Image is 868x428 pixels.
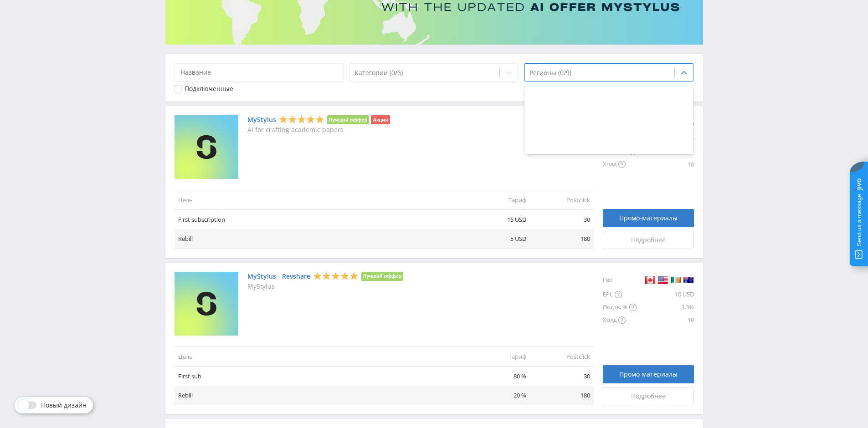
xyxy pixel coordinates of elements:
[637,158,694,171] div: 10
[603,209,694,227] a: Промо-материалы
[247,126,390,133] p: AI for crafting academic papers
[619,214,678,222] span: Промо-материалы
[637,288,694,301] div: 10 USD
[247,273,310,280] a: MyStylus - Revshare
[466,366,530,386] td: 80 %
[631,392,666,400] span: Подробнее
[361,272,404,281] li: Лучший оффер
[175,366,466,386] td: First sub
[175,115,238,179] img: MyStylus
[175,229,466,249] td: Rebill
[247,116,276,123] a: MyStylus
[371,115,390,124] li: Акция
[41,402,87,409] span: Новый дизайн
[603,158,637,171] div: Холд
[313,271,359,280] div: 5 Stars
[631,236,666,244] span: Подробнее
[530,190,594,209] td: Postclick
[603,314,637,326] div: Холд
[603,231,694,249] a: Подробнее
[637,301,694,314] div: 3.3%
[327,115,370,124] li: Лучший оффер
[175,190,466,209] td: Цель
[619,371,678,378] span: Промо-материалы
[466,386,530,405] td: 20 %
[530,386,594,405] td: 180
[603,272,637,288] div: Гео
[466,346,530,366] td: Тариф
[175,272,238,336] img: MyStylus - Revshare
[603,387,694,405] a: Подробнее
[530,210,594,229] td: 30
[530,346,594,366] td: Postclick
[466,229,530,249] td: 5 USD
[603,365,694,383] a: Промо-материалы
[466,210,530,229] td: 15 USD
[603,301,637,314] div: Подтв. %
[530,229,594,249] td: 180
[279,115,324,124] div: 5 Stars
[637,314,694,326] div: 10
[185,85,233,92] div: Подключенные
[175,346,466,366] td: Цель
[175,63,344,82] input: Название
[175,386,466,405] td: Rebill
[466,190,530,209] td: Тариф
[247,283,404,290] p: MyStylus
[603,288,637,301] div: EPL
[175,210,466,229] td: First subscription
[530,366,594,386] td: 30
